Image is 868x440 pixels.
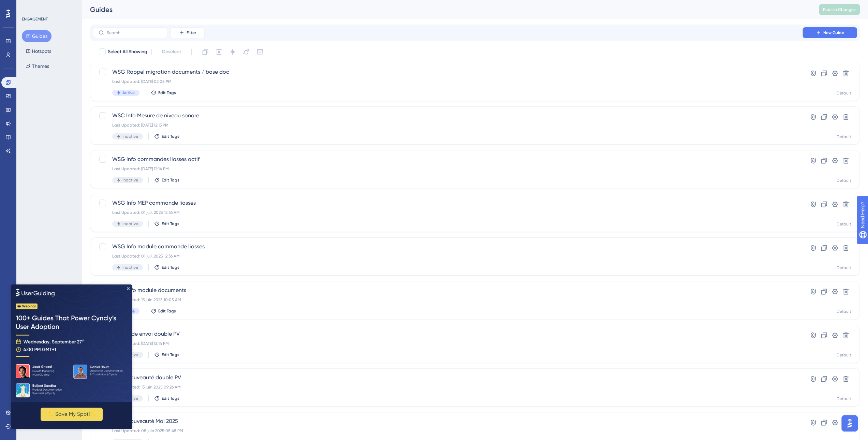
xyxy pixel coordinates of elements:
[162,134,179,139] span: Edit Tags
[112,210,783,215] div: Last Updated: 01 juil. 2025 12:36 AM
[22,60,53,72] button: Themes
[837,396,851,401] div: Default
[839,413,860,434] iframe: UserGuiding AI Assistant Launcher
[112,122,783,128] div: Last Updated: [DATE] 12:13 PM
[112,297,783,303] div: Last Updated: 13 juin 2025 10:05 AM
[112,166,783,172] div: Last Updated: [DATE] 12:14 PM
[154,177,179,183] button: Edit Tags
[112,68,783,76] span: WSG Rappel migration documents / base doc
[151,308,176,314] button: Edit Tags
[112,79,783,84] div: Last Updated: [DATE] 02:08 PM
[837,265,851,270] div: Default
[837,309,851,314] div: Default
[158,90,176,96] span: Edit Tags
[158,308,176,314] span: Edit Tags
[151,90,176,96] button: Edit Tags
[122,265,138,270] span: Inactive
[16,2,43,10] span: Need Help?
[107,30,162,35] input: Search
[90,5,802,14] div: Guides
[162,48,181,56] span: Deselect
[112,112,783,120] span: WSC Info Mesure de niveau sonore
[122,134,138,139] span: Inactive
[116,3,119,5] div: Close Preview
[156,46,187,58] button: Deselect
[112,253,783,259] div: Last Updated: 01 juil. 2025 12:36 AM
[819,4,860,15] button: Publish Changes
[112,417,783,425] span: WSG Nouveauté Mai 2025
[22,30,52,42] button: Guides
[112,373,783,382] span: WSG Nouveauté double PV
[162,265,179,270] span: Edit Tags
[823,30,844,35] span: New Guide
[112,286,783,294] span: WSG Info module documents
[22,16,48,22] div: ENGAGEMENT
[122,177,138,183] span: Inactive
[823,7,856,12] span: Publish Changes
[154,265,179,270] button: Edit Tags
[112,243,783,251] span: WSG Info module commande liasses
[837,134,851,140] div: Default
[837,90,851,96] div: Default
[187,30,196,35] span: Filter
[837,178,851,183] div: Default
[162,221,179,226] span: Edit Tags
[171,27,205,38] button: Filter
[154,352,179,357] button: Edit Tags
[112,428,783,434] div: Last Updated: 08 juin 2025 05:48 PM
[162,352,179,357] span: Edit Tags
[30,123,92,136] button: ✨ Save My Spot!✨
[112,330,783,338] span: WSG aide envoi double PV
[154,221,179,226] button: Edit Tags
[108,48,147,56] span: Select All Showing
[162,396,179,401] span: Edit Tags
[112,341,783,346] div: Last Updated: [DATE] 12:14 PM
[112,155,783,163] span: WSG info commandes liasses actif
[154,134,179,139] button: Edit Tags
[112,199,783,207] span: WSG Info MEP commande liasses
[22,45,55,57] button: Hotspots
[837,352,851,358] div: Default
[122,221,138,226] span: Inactive
[112,384,783,390] div: Last Updated: 13 juin 2025 09:26 AM
[162,177,179,183] span: Edit Tags
[122,90,135,96] span: Active
[803,27,857,38] button: New Guide
[837,221,851,227] div: Default
[154,396,179,401] button: Edit Tags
